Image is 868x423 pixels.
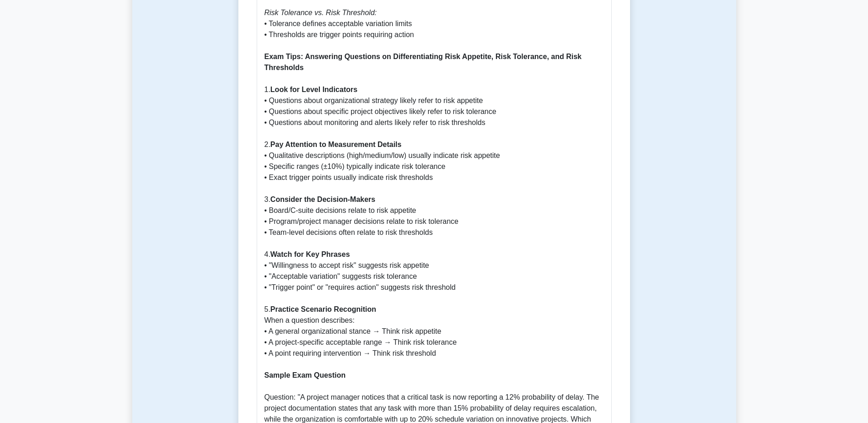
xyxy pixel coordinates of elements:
[270,250,350,258] b: Watch for Key Phrases
[270,305,376,313] b: Practice Scenario Recognition
[264,9,377,16] i: Risk Tolerance vs. Risk Threshold:
[270,86,357,93] b: Look for Level Indicators
[270,195,375,203] b: Consider the Decision-Makers
[270,141,402,148] b: Pay Attention to Measurement Details
[264,371,346,379] b: Sample Exam Question
[264,53,582,71] b: Exam Tips: Answering Questions on Differentiating Risk Appetite, Risk Tolerance, and Risk Thresholds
